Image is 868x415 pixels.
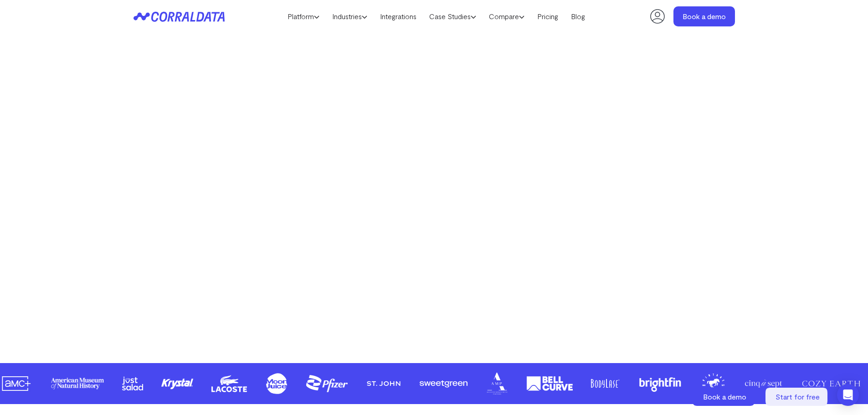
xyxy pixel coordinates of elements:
[326,10,374,23] a: Industries
[837,384,859,406] div: Open Intercom Messenger
[765,388,829,406] a: Start for free
[693,388,756,406] a: Book a demo
[776,392,820,401] span: Start for free
[281,10,326,23] a: Platform
[374,10,423,23] a: Integrations
[483,10,531,23] a: Compare
[673,6,735,26] a: Book a demo
[423,10,483,23] a: Case Studies
[531,10,565,23] a: Pricing
[703,392,746,401] span: Book a demo
[565,10,591,23] a: Blog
